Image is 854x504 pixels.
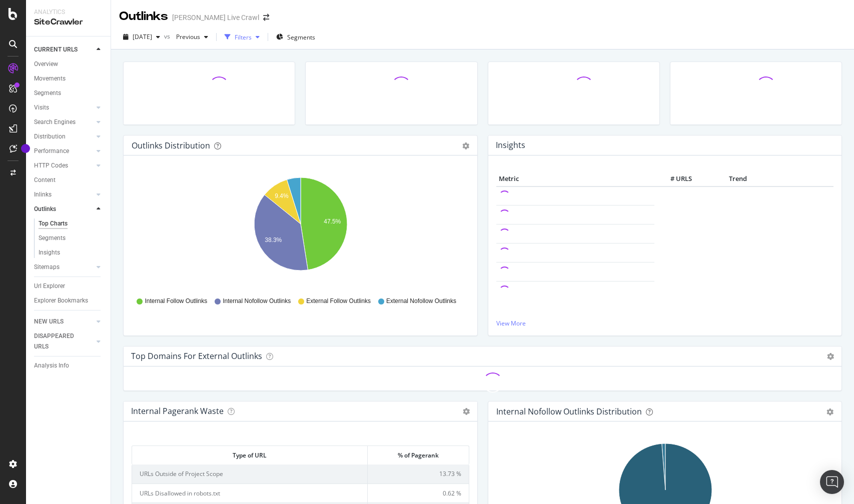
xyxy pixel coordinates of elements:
a: Top Charts [39,218,104,229]
div: Outlinks [34,204,56,214]
a: Outlinks [34,204,94,214]
div: gear [826,408,833,415]
h4: Top Domains for External Outlinks [131,349,262,363]
a: CURRENT URLS [34,44,94,55]
div: HTTP Codes [34,160,68,171]
a: NEW URLS [34,316,94,327]
div: Movements [34,73,66,84]
div: Internal Nofollow Outlinks Distribution [496,406,642,416]
span: Internal Follow Outlinks [145,297,207,305]
a: Segments [39,233,104,243]
a: Sitemaps [34,262,94,272]
div: Outlinks Distribution [132,140,210,150]
div: arrow-right-arrow-left [263,14,269,21]
div: Performance [34,146,69,156]
a: Search Engines [34,117,94,127]
a: Analysis Info [34,360,104,371]
th: Trend [694,171,781,186]
div: Content [34,175,56,185]
th: Metric [496,171,655,186]
div: Segments [34,88,61,98]
span: 2025 Sep. 14th [133,32,152,41]
div: Segments [39,233,66,243]
a: View More [496,319,834,327]
div: Insights [39,247,60,258]
div: Distribution [34,131,66,142]
span: Previous [172,32,200,41]
div: Overview [34,59,58,69]
td: URLs Outside of Project Scope [132,464,368,483]
a: Explorer Bookmarks [34,295,104,306]
div: Inlinks [34,189,52,200]
svg: A chart. [132,171,469,287]
h4: Insights [496,138,525,152]
button: Previous [172,29,212,45]
td: URLs Disallowed in robots.txt [132,483,368,502]
a: Distribution [34,131,94,142]
th: # URLS [654,171,694,186]
a: Url Explorer [34,281,104,291]
th: Type of URL [132,446,368,464]
button: Segments [272,29,319,45]
a: Performance [34,146,94,156]
button: Filters [221,29,264,45]
div: Search Engines [34,117,76,127]
div: NEW URLS [34,316,64,327]
a: HTTP Codes [34,160,94,171]
div: [PERSON_NAME] Live Crawl [172,12,259,22]
a: DISAPPEARED URLS [34,331,94,352]
button: [DATE] [119,29,164,45]
th: % of Pagerank [368,446,469,464]
div: Top Charts [39,218,68,229]
a: Inlinks [34,189,94,200]
span: vs [164,32,172,40]
span: External Nofollow Outlinks [386,297,456,305]
div: Analysis Info [34,360,69,371]
i: Options [463,408,470,415]
a: Insights [39,247,104,258]
span: Segments [287,33,315,41]
a: Overview [34,59,104,69]
div: CURRENT URLS [34,44,78,55]
i: Options [827,353,834,360]
a: Content [34,175,104,185]
span: External Follow Outlinks [306,297,371,305]
div: Visits [34,102,49,113]
div: Outlinks [119,8,168,25]
a: Segments [34,88,104,98]
text: 47.5% [324,218,341,225]
div: Tooltip anchor [21,144,30,153]
div: Explorer Bookmarks [34,295,88,306]
h4: Internal Pagerank Waste [131,404,224,418]
div: Open Intercom Messenger [820,470,844,494]
a: Movements [34,73,104,84]
div: Filters [235,33,252,41]
a: Visits [34,102,94,113]
span: Internal Nofollow Outlinks [223,297,291,305]
div: Analytics [34,8,103,16]
div: DISAPPEARED URLS [34,331,85,352]
div: SiteCrawler [34,16,103,28]
span: 13.73 % [439,469,461,478]
text: 38.3% [265,236,282,243]
div: Sitemaps [34,262,60,272]
text: 9.4% [275,192,289,199]
div: Url Explorer [34,281,65,291]
span: 0.62 % [443,489,461,497]
div: gear [462,142,469,149]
